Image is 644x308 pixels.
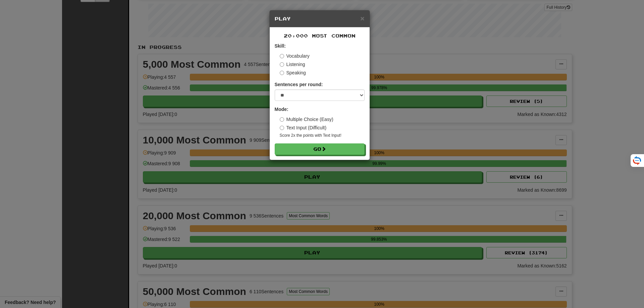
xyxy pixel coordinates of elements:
[275,43,286,49] strong: Skill:
[280,71,284,75] input: Speaking
[275,107,288,112] strong: Mode:
[284,33,356,39] span: 20,000 Most Common
[280,116,333,123] label: Multiple Choice (Easy)
[360,14,364,22] span: ×
[280,126,284,130] input: Text Input (Difficult)
[275,15,365,22] h5: Play
[275,143,365,155] button: Go
[280,61,305,68] label: Listening
[280,54,284,58] input: Vocabulary
[360,15,364,22] button: Close
[280,53,310,59] label: Vocabulary
[280,124,327,131] label: Text Input (Difficult)
[280,69,306,76] label: Speaking
[280,62,284,67] input: Listening
[275,81,323,88] label: Sentences per round:
[280,133,365,138] small: Score 2x the points with Text Input !
[280,117,284,122] input: Multiple Choice (Easy)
